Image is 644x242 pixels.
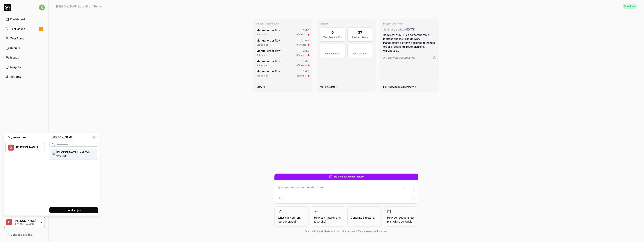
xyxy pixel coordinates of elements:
[256,49,281,52] a: Manual order flow
[4,63,45,71] a: Insights
[383,85,417,88] a: Edit Knowledge & Summary
[302,49,309,52] time: [DATE]
[274,230,418,233] div: Our chatbot is still beta and can make mistakes. Trust answers with caution.
[320,85,338,88] a: More Insights
[387,216,415,223] span: How do I set up a test plan with a schedule?
[351,216,379,223] span: Generate 5 tests for
[49,148,98,204] div: Suggestions
[256,48,310,58] a: Manual order flow[DATE]Scheduled0/5 tests
[314,216,342,223] span: How can I improve my test suite?
[56,154,90,157] span: Project ID: ex8V
[623,4,637,9] div: Free Plan
[296,43,306,47] div: 0/5 tests
[39,4,45,10] span: k
[256,85,268,88] a: View All
[433,56,436,59] a: Go to crawling settings
[10,17,25,21] div: Dashboard
[14,219,37,223] div: Gordon
[297,74,306,77] div: Running
[359,46,361,51] div: -
[10,75,21,79] div: Settings
[278,216,306,223] span: What is my current test coverage?
[256,70,281,73] a: Manual order flow
[92,4,93,8] div: /
[302,70,309,73] time: [DATE]
[296,53,306,57] div: 0/5 tests
[358,30,362,35] div: 37
[39,4,45,11] button: k
[56,4,90,8] div: [PERSON_NAME] Last Mile
[256,38,310,47] a: Manual order flow[DATE]Scheduled0/5 tests
[14,222,37,225] div: [PERSON_NAME] Last Mile
[347,206,382,227] button: Generate 5 tests for
[4,231,45,238] button: Collapse Sidebar
[296,33,306,36] div: 0/5 tests
[311,206,345,227] button: How can I improve my test suite?
[8,145,14,151] span: G
[302,29,309,32] time: [DATE]
[350,52,370,55] div: Avg Duration
[384,206,418,227] button: How do I set up a test plan with a schedule?
[256,69,310,78] a: Manual order flow[DATE]ScheduledRunning
[10,27,25,31] div: Test Cases
[256,39,281,42] a: Manual order flow
[10,65,21,69] div: Insights
[332,46,333,51] div: -
[5,142,45,153] button: G[PERSON_NAME]
[256,58,310,68] a: Manual order flow[DATE]Scheduled0/5 tests
[5,135,45,139] div: Organizations
[10,36,24,40] div: Test Plans
[256,33,268,36] div: Scheduled
[94,4,102,8] div: Home
[93,135,97,140] a: Organization settings
[322,52,343,55] div: Success Rate
[10,46,20,50] div: Results
[256,59,281,63] a: Manual order flow
[4,73,45,80] a: Settings
[4,54,45,61] a: Issues
[383,33,436,53] div: [PERSON_NAME] is a comprehensive logistics and last-mile delivery management platform designed to...
[277,184,416,194] textarea: To enrich screen reader interactions, please activate Accessibility in Grammarly extension settings
[256,27,310,37] a: Manual order flow[DATE]Scheduled0/5 tests
[623,4,637,9] button: Free Plan
[331,30,334,35] div: 0
[10,56,19,59] div: Issues
[4,25,45,33] a: Test Cases
[322,36,343,39] div: Test Results 30d
[16,145,40,149] div: Gordon
[256,64,268,67] div: Scheduled
[49,207,98,213] button: + Add project
[256,22,309,25] h3: Recent Test Results
[350,36,370,39] div: Enabled Tests
[383,56,415,59] span: No crawling sessions yet
[56,150,90,154] span: [PERSON_NAME] Last Mile
[49,135,93,139] div: [PERSON_NAME]
[10,233,34,237] span: Collapse Sidebar
[256,74,268,77] div: Scheduled
[277,195,283,201] button: Add attachment
[302,39,309,42] time: [DATE]
[256,53,268,57] div: Scheduled
[383,28,407,31] span: Summary updated
[256,29,281,32] a: Manual order flow
[4,44,45,52] a: Results
[6,219,12,225] span: G
[383,22,436,25] h3: Project Overview
[274,206,309,227] button: What is my current test coverage?
[320,22,373,25] h3: Insights
[302,60,309,62] time: [DATE]
[296,64,306,67] div: 0/5 tests
[407,28,415,31] time: [DATE]
[334,175,364,178] span: Try our new AI chat feature
[4,217,45,228] button: G[PERSON_NAME][PERSON_NAME] Last Mile
[256,43,268,47] div: Scheduled
[4,35,45,42] a: Test Plans
[4,16,45,23] a: Dashboard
